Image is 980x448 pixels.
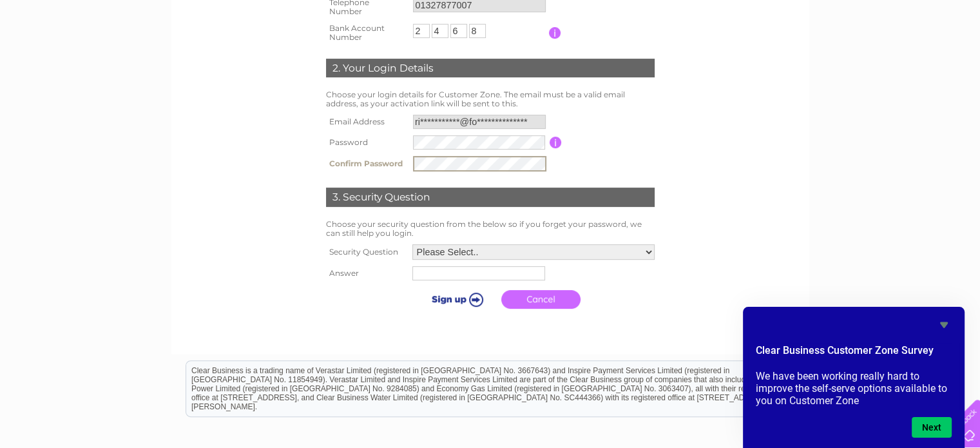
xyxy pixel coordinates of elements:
[912,417,952,438] button: Next question
[323,217,658,241] td: Choose your security question from the below so if you forget your password, we can still help yo...
[550,137,562,148] input: Information
[941,55,972,64] a: Contact
[800,55,824,64] a: Water
[756,370,952,407] p: We have been working really hard to improve the self-serve options available to you on Customer Zone
[756,317,952,438] div: Clear Business Customer Zone Survey
[323,263,409,284] th: Answer
[323,112,410,132] th: Email Address
[914,55,933,64] a: Blog
[868,55,907,64] a: Telecoms
[416,290,495,308] input: Submit
[323,153,410,175] th: Confirm Password
[737,6,826,23] a: 0333 014 3131
[323,241,409,263] th: Security Question
[501,290,581,309] a: Cancel
[326,59,655,78] div: 2. Your Login Details
[186,7,795,63] div: Clear Business is a trading name of Verastar Limited (registered in [GEOGRAPHIC_DATA] No. 3667643...
[326,188,655,207] div: 3. Security Question
[323,87,658,112] td: Choose your login details for Customer Zone. The email must be a valid email address, as your act...
[549,27,561,39] input: Information
[34,34,100,73] img: logo.png
[832,55,860,64] a: Energy
[756,343,952,365] h2: Clear Business Customer Zone Survey
[323,132,410,153] th: Password
[323,20,410,46] th: Bank Account Number
[936,317,952,333] button: Hide survey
